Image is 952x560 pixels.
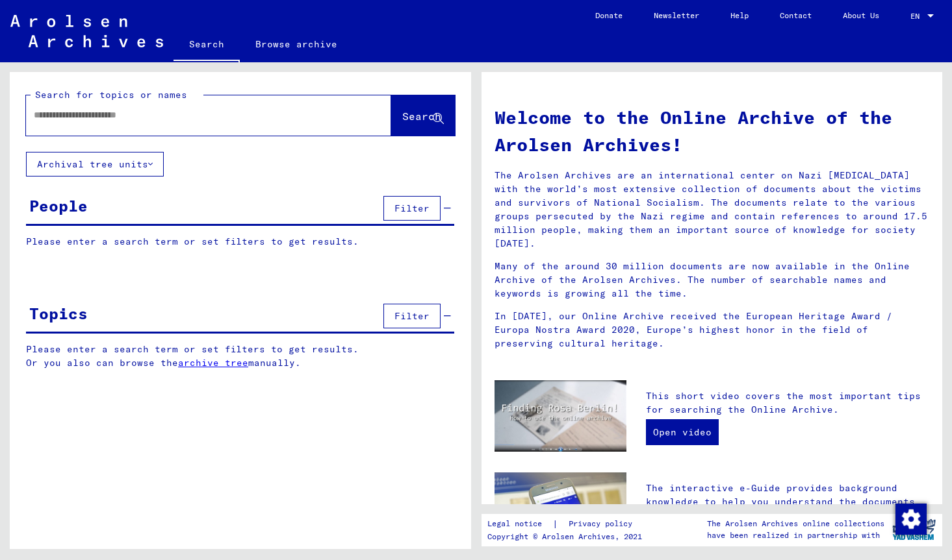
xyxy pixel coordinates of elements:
[646,481,929,550] p: The interactive e-Guide provides background knowledge to help you understand the documents. It in...
[10,15,163,47] img: Arolsen_neg.svg
[495,310,930,350] p: In [DATE], our Online Archive received the European Heritage Award / Europa Nostra Award 2020, Eu...
[495,169,930,250] p: The Arolsen Archives are an international center on Nazi [MEDICAL_DATA] with the world’s most ext...
[890,513,938,546] img: yv_logo.png
[35,89,187,101] mat-label: Search for topics or names
[707,518,884,530] p: The Arolsen Archives online collections
[487,531,648,542] p: Copyright © Arolsen Archives, 2021
[495,104,930,158] h1: Welcome to the Online Archive of the Arolsen Archives!
[487,517,648,531] div: |
[646,419,719,445] a: Open video
[26,343,455,370] p: Please enter a search term or set filters to get results. Or you also can browse the manually.
[383,196,441,221] button: Filter
[26,152,164,177] button: Archival tree units
[495,260,930,300] p: Many of the around 30 million documents are now available in the Online Archive of the Arolsen Ar...
[487,517,552,531] a: Legal notice
[383,304,441,328] button: Filter
[174,29,240,62] a: Search
[29,194,88,217] div: People
[391,95,455,136] button: Search
[895,503,926,534] div: Change consent
[394,310,430,322] span: Filter
[29,302,88,325] div: Topics
[495,380,626,452] img: video.jpg
[910,12,925,21] span: EN
[558,517,648,531] a: Privacy policy
[240,29,353,60] a: Browse archive
[707,530,884,541] p: have been realized in partnership with
[895,504,927,535] img: Change consent
[646,389,929,417] p: This short video covers the most important tips for searching the Online Archive.
[394,202,430,214] span: Filter
[26,235,454,249] p: Please enter a search term or set filters to get results.
[402,110,441,123] span: Search
[178,357,248,369] a: archive tree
